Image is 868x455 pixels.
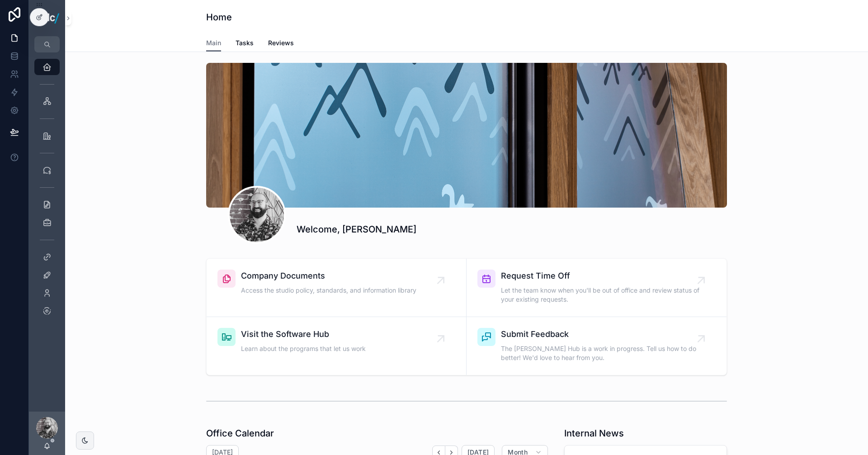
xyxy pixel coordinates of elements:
span: Learn about the programs that let us work [241,344,366,353]
span: Access the studio policy, standards, and information library [241,286,416,295]
span: Let the team know when you'll be out of office and review status of your existing requests. [501,286,701,304]
a: Reviews [268,35,294,53]
a: Main [206,35,221,52]
a: Company DocumentsAccess the studio policy, standards, and information library [207,259,467,317]
a: Visit the Software HubLearn about the programs that let us work [207,317,467,375]
span: Visit the Software Hub [241,328,366,341]
h1: Office Calendar [206,427,274,440]
span: Main [206,38,221,47]
a: Request Time OffLet the team know when you'll be out of office and review status of your existing... [467,259,726,317]
span: Submit Feedback [501,328,701,341]
span: Request Time Off [501,270,701,282]
div: scrollable content [29,52,65,331]
h1: Home [206,11,232,24]
span: Reviews [268,38,294,47]
h1: Welcome, [PERSON_NAME] [297,223,416,236]
span: Company Documents [241,270,416,282]
h1: Internal News [564,427,624,440]
span: Tasks [236,38,254,47]
a: Tasks [236,35,254,53]
span: The [PERSON_NAME] Hub is a work in progress. Tell us how to do better! We'd love to hear from you. [501,344,701,362]
a: Submit FeedbackThe [PERSON_NAME] Hub is a work in progress. Tell us how to do better! We'd love t... [467,317,726,375]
